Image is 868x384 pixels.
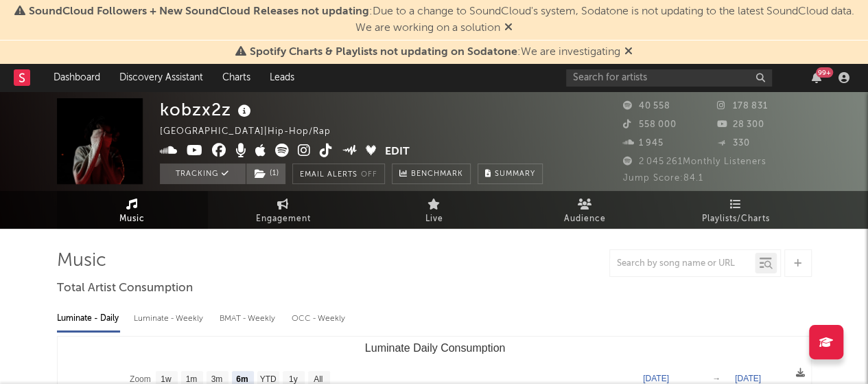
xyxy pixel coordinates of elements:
div: kobzx2z [160,98,255,121]
a: Benchmark [392,163,471,184]
div: OCC - Weekly [292,307,347,330]
text: Luminate Daily Consumption [364,342,505,354]
input: Search for artists [566,69,772,87]
text: [DATE] [735,374,761,383]
button: Summary [478,163,543,184]
input: Search by song name or URL [610,258,755,269]
span: 330 [717,139,750,148]
a: Dashboard [44,64,110,91]
span: 40 558 [623,102,670,111]
div: Luminate - Weekly [134,307,206,330]
span: Benchmark [411,166,463,183]
span: Music [119,211,145,227]
span: Dismiss [504,23,513,34]
a: Charts [213,64,260,91]
button: (1) [246,163,285,184]
button: 99+ [812,72,821,83]
span: ( 1 ) [246,163,286,184]
text: 6m [236,374,248,384]
button: Tracking [160,163,246,184]
span: Jump Score: 84.1 [623,174,703,183]
text: [DATE] [643,374,669,383]
span: Total Artist Consumption [57,280,193,297]
span: SoundCloud Followers + New SoundCloud Releases not updating [29,6,369,17]
span: Live [425,211,443,227]
text: 3m [211,374,222,384]
a: Playlists/Charts [661,191,812,229]
a: Music [57,191,208,229]
span: : We are investigating [250,47,620,58]
span: 2 045 261 Monthly Listeners [623,157,766,166]
div: BMAT - Weekly [220,307,278,330]
text: 1m [185,374,197,384]
a: Leads [260,64,304,91]
text: 1w [161,374,172,384]
a: Live [359,191,510,229]
a: Audience [510,191,661,229]
span: 28 300 [717,120,764,129]
text: 1y [288,374,297,384]
span: 1 945 [623,139,664,148]
button: Email AlertsOff [292,163,385,184]
text: YTD [259,374,276,384]
span: Summary [495,170,535,178]
em: Off [361,171,377,179]
a: Engagement [208,191,359,229]
div: Luminate - Daily [57,307,120,330]
text: → [712,374,720,383]
span: 178 831 [717,102,768,111]
span: Playlists/Charts [702,211,770,227]
span: 558 000 [623,120,677,129]
span: Dismiss [624,47,633,58]
span: Engagement [256,211,311,227]
span: Audience [564,211,606,227]
a: Discovery Assistant [110,64,213,91]
text: Zoom [130,374,151,384]
span: Spotify Charts & Playlists not updating on Sodatone [250,47,517,58]
span: : Due to a change to SoundCloud's system, Sodatone is not updating to the latest SoundCloud data.... [29,6,854,34]
text: All [314,374,322,384]
div: [GEOGRAPHIC_DATA] | Hip-Hop/Rap [160,124,347,140]
div: 99 + [816,67,833,78]
button: Edit [385,144,410,161]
